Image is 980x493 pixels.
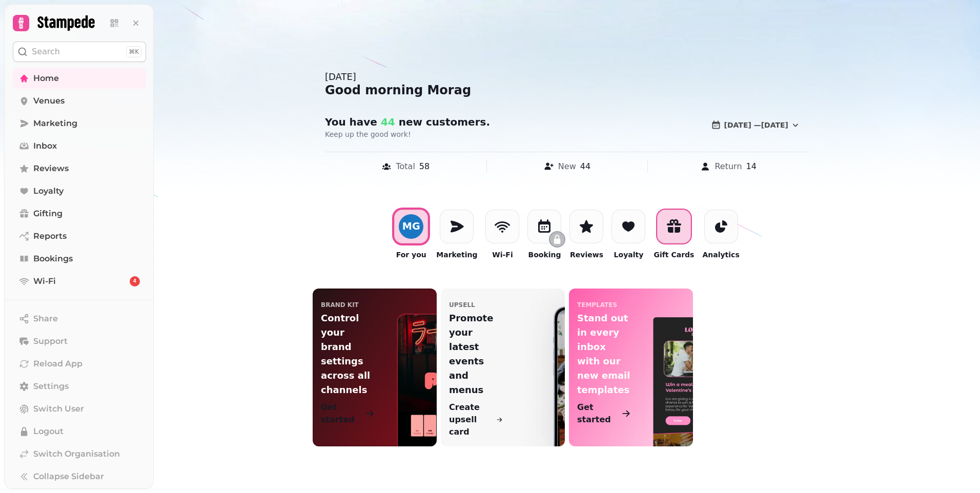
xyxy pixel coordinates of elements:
[13,158,146,179] a: Reviews
[13,444,146,464] a: Switch Organisation
[13,203,146,224] a: Gifting
[33,117,77,130] span: Marketing
[396,250,426,260] p: For you
[321,401,363,426] p: Get started
[570,250,603,260] p: Reviews
[33,448,120,460] span: Switch Organisation
[33,185,64,197] span: Loyalty
[377,116,395,128] span: 44
[13,399,146,419] button: Switch User
[33,253,73,265] span: Bookings
[577,301,617,309] p: templates
[33,230,67,242] span: Reports
[724,121,788,129] span: [DATE] — [DATE]
[654,250,694,260] p: Gift Cards
[33,470,104,483] span: Collapse Sidebar
[33,358,83,370] span: Reload App
[614,250,644,260] p: Loyalty
[528,250,561,260] p: Booking
[492,250,513,260] p: Wi-Fi
[32,46,60,58] p: Search
[13,181,146,201] a: Loyalty
[577,311,631,397] p: Stand out in every inbox with our new email templates
[13,271,146,292] a: Wi-Fi4
[577,401,619,426] p: Get started
[569,289,693,446] a: templatesStand out in every inbox with our new email templatesGet started
[33,140,57,152] span: Inbox
[321,311,375,397] p: Control your brand settings across all channels
[13,466,146,487] button: Collapse Sidebar
[321,301,359,309] p: Brand Kit
[33,95,65,107] span: Venues
[33,425,64,438] span: Logout
[313,289,437,446] a: Brand KitControl your brand settings across all channelsGet started
[33,313,58,325] span: Share
[33,275,56,287] span: Wi-Fi
[325,82,809,98] div: Good morning Morag
[449,301,475,309] p: upsell
[33,208,63,220] span: Gifting
[133,278,136,285] span: 4
[325,129,587,139] p: Keep up the good work!
[13,226,146,246] a: Reports
[449,401,494,438] p: Create upsell card
[441,289,565,446] a: upsellPromote your latest events and menusCreate upsell card
[13,309,146,329] button: Share
[13,249,146,269] a: Bookings
[13,42,146,62] button: Search⌘K
[325,115,522,129] h2: You have new customer s .
[703,115,809,135] button: [DATE] —[DATE]
[702,250,739,260] p: Analytics
[13,421,146,442] button: Logout
[13,354,146,374] button: Reload App
[33,162,69,175] span: Reviews
[13,113,146,134] a: Marketing
[13,136,146,156] a: Inbox
[325,70,809,84] div: [DATE]
[13,376,146,397] a: Settings
[126,46,141,57] div: ⌘K
[13,331,146,352] button: Support
[13,68,146,89] a: Home
[33,72,59,85] span: Home
[436,250,477,260] p: Marketing
[33,403,84,415] span: Switch User
[33,335,68,347] span: Support
[13,91,146,111] a: Venues
[402,221,420,231] div: M G
[33,380,69,393] span: Settings
[449,311,503,397] p: Promote your latest events and menus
